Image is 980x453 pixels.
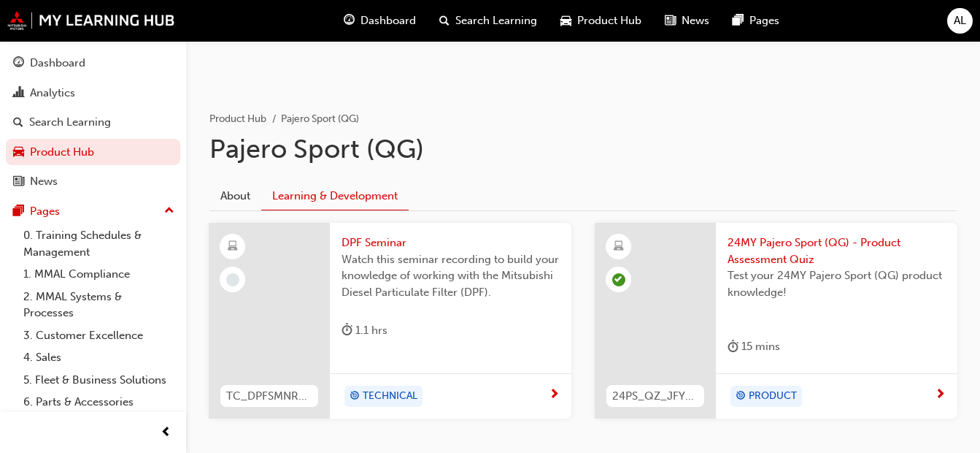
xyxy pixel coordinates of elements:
span: search-icon [13,116,23,129]
div: 15 mins [728,338,780,356]
div: Pages [30,203,60,220]
span: learningRecordVerb_PASS-icon [612,273,625,286]
span: 24PS_QZ_JFY24 [612,388,698,405]
button: DashboardAnalyticsSearch LearningProduct HubNews [6,47,180,198]
a: Product Hub [6,139,180,166]
div: Analytics [30,85,75,102]
span: duration-icon [342,321,352,340]
div: News [30,173,58,190]
a: Product Hub [209,113,266,125]
a: Dashboard [6,50,180,77]
div: Dashboard [30,55,85,72]
span: news-icon [13,175,24,189]
button: AL [947,8,973,34]
span: learningResourceType_ELEARNING-icon [614,237,624,256]
span: guage-icon [13,57,24,70]
span: guage-icon [344,12,355,30]
img: mmal [7,11,175,30]
h1: Pajero Sport (QG) [209,133,957,165]
a: search-iconSearch Learning [428,6,549,36]
a: 3. Customer Excellence [18,324,180,347]
span: TC_DPFSMNR_M1 [226,388,312,405]
span: learningResourceType_ELEARNING-icon [228,237,238,256]
span: duration-icon [728,338,738,356]
a: 2. MMAL Systems & Processes [18,286,180,324]
button: Pages [6,198,180,225]
span: Dashboard [360,12,416,29]
span: pages-icon [733,12,744,30]
span: news-icon [665,12,676,30]
a: news-iconNews [653,6,721,36]
span: Product Hub [577,12,641,29]
span: prev-icon [161,424,171,442]
a: TC_DPFSMNR_M1DPF SeminarWatch this seminar recording to build your knowledge of working with the ... [209,223,571,419]
a: pages-iconPages [721,6,791,36]
span: TECHNICAL [363,388,417,405]
a: Analytics [6,80,180,107]
span: DPF Seminar [342,235,560,251]
a: About [209,183,261,210]
div: 1.1 hrs [342,321,387,340]
a: 5. Fleet & Business Solutions [18,369,180,392]
a: 1. MMAL Compliance [18,263,180,286]
a: 24PS_QZ_JFY2424MY Pajero Sport (QG) - Product Assessment QuizTest your 24MY Pajero Sport (QG) pro... [595,223,957,419]
span: target-icon [736,387,746,406]
span: target-icon [350,387,360,406]
a: 4. Sales [18,346,180,369]
span: Search Learning [455,12,537,29]
span: Watch this seminar recording to build your knowledge of working with the Mitsubishi Diesel Partic... [342,251,560,301]
span: Pages [749,12,779,29]
span: car-icon [13,146,24,159]
a: 6. Parts & Accessories [18,391,180,414]
span: next-icon [935,389,946,402]
div: Search Learning [29,114,111,131]
a: News [6,168,180,195]
a: 0. Training Schedules & Management [18,224,180,263]
span: pages-icon [13,205,24,218]
li: Pajero Sport (QG) [281,111,359,128]
span: up-icon [164,202,174,221]
span: AL [954,12,966,29]
span: 24MY Pajero Sport (QG) - Product Assessment Quiz [728,235,946,267]
a: car-iconProduct Hub [549,6,653,36]
span: search-icon [439,12,450,30]
span: learningRecordVerb_NONE-icon [226,273,239,286]
span: Test your 24MY Pajero Sport (QG) product knowledge! [728,267,946,300]
span: car-icon [560,12,571,30]
a: guage-iconDashboard [332,6,428,36]
span: chart-icon [13,87,24,100]
span: PRODUCT [749,388,797,405]
span: next-icon [549,389,560,402]
span: News [682,12,709,29]
a: Learning & Development [261,183,409,211]
a: Search Learning [6,109,180,136]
